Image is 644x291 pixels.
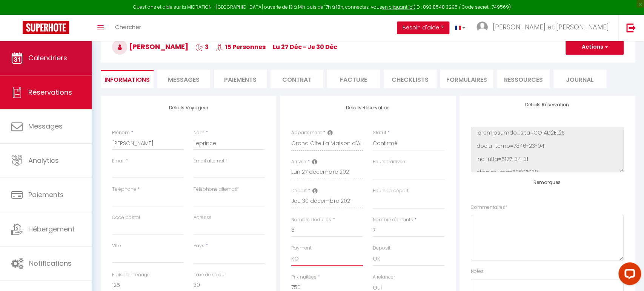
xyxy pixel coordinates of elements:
[373,187,409,195] label: Heure de départ
[28,190,64,199] span: Paiements
[194,242,204,250] label: Pays
[626,23,636,32] img: logout
[109,15,147,41] a: Chercher
[271,70,323,88] li: Contrat
[28,224,75,234] span: Hébergement
[194,158,227,165] label: Email alternatif
[471,15,618,41] a: ... [PERSON_NAME] et [PERSON_NAME]
[382,4,413,10] a: en cliquant ici
[112,186,136,193] label: Téléphone
[112,105,265,110] h4: Détails Voyageur
[112,158,124,165] label: Email
[115,23,141,31] span: Chercher
[291,158,306,165] label: Arrivée
[291,105,444,110] h4: Détails Réservation
[373,245,390,252] label: Deposit
[28,121,63,131] span: Messages
[612,259,644,291] iframe: LiveChat chat widget
[291,216,331,224] label: Nombre d'adultes
[291,274,317,281] label: Prix nuitées
[373,216,413,224] label: Nombre d'enfants
[214,70,267,88] li: Paiements
[566,40,624,55] button: Actions
[195,43,209,51] span: 3
[471,180,624,185] h4: Remarques
[112,214,140,221] label: Code postal
[553,70,606,88] li: Journal
[101,70,154,88] li: Informations
[384,70,437,88] li: CHECKLISTS
[471,204,507,211] label: Commentaires
[29,259,72,268] span: Notifications
[373,129,386,136] label: Statut
[397,21,449,34] button: Besoin d'aide ?
[327,70,380,88] li: Facture
[291,187,307,195] label: Départ
[216,43,266,51] span: 15 Personnes
[291,129,322,136] label: Appartement
[28,53,67,63] span: Calendriers
[28,87,72,97] span: Réservations
[440,70,493,88] li: FORMULAIRES
[194,186,239,193] label: Téléphone alternatif
[373,274,395,281] label: A relancer
[291,245,312,252] label: Payment
[112,271,150,279] label: Frais de ménage
[194,271,226,279] label: Taxe de séjour
[194,214,212,221] label: Adresse
[194,129,204,136] label: Nom
[168,75,200,84] span: Messages
[497,70,550,88] li: Ressources
[112,42,188,51] span: [PERSON_NAME]
[471,102,624,107] h4: Détails Réservation
[28,156,59,165] span: Analytics
[373,158,405,165] label: Heure d'arrivée
[493,22,609,32] span: [PERSON_NAME] et [PERSON_NAME]
[476,21,488,33] img: ...
[112,242,121,250] label: Ville
[471,268,484,275] label: Notes
[23,21,69,34] img: Super Booking
[112,129,130,136] label: Prénom
[273,43,337,51] span: lu 27 Déc - je 30 Déc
